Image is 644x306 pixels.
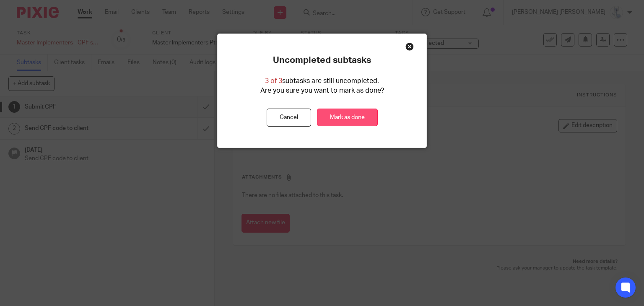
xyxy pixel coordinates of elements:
div: Close this dialog window [405,42,414,51]
p: subtasks are still uncompleted. [265,76,379,86]
a: Mark as done [317,109,378,127]
span: 3 of 3 [265,78,282,84]
p: Uncompleted subtasks [273,55,371,66]
p: Are you sure you want to mark as done? [260,86,384,96]
button: Cancel [267,109,311,127]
